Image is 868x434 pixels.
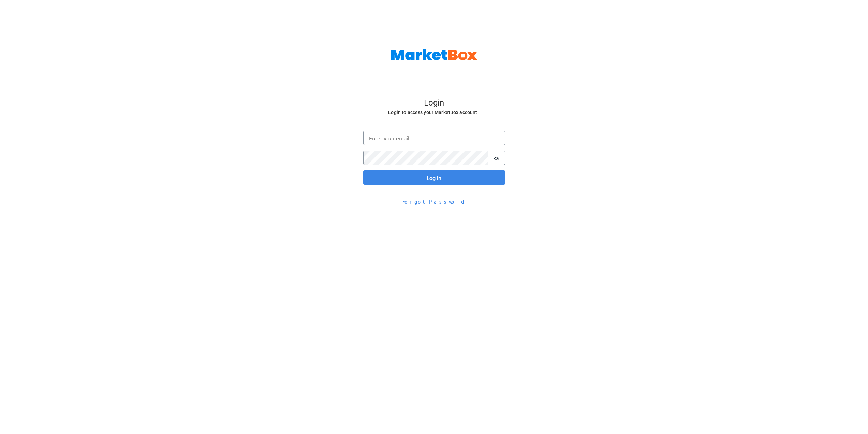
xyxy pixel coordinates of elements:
[363,131,505,145] input: Enter your email
[364,98,504,108] h4: Login
[363,170,505,185] button: Log in
[398,196,470,208] button: Forgot Password
[364,108,504,117] h6: Login to access your MarketBox account !
[488,151,505,165] button: Show password
[391,49,477,60] img: MarketBox logo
